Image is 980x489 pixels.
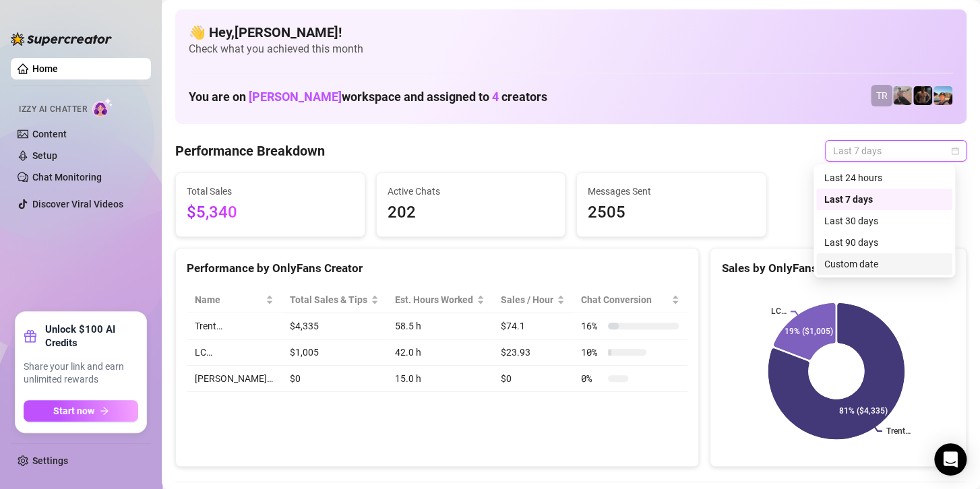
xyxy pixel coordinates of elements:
a: Content [32,129,67,139]
div: Est. Hours Worked [395,292,474,307]
span: Name [195,292,263,307]
td: $0 [282,366,387,392]
span: Last 7 days [833,141,958,161]
span: 202 [388,200,555,226]
text: LC… [771,307,787,317]
div: Sales by OnlyFans Creator [721,259,955,278]
td: $23.93 [493,339,573,366]
a: Settings [32,455,68,466]
span: arrow-right [100,406,109,416]
span: 16 % [581,319,603,333]
div: Open Intercom Messenger [934,443,967,476]
th: Sales / Hour [493,287,573,313]
td: $74.1 [493,313,573,339]
h1: You are on workspace and assigned to creators [189,90,547,104]
span: calendar [951,147,959,155]
span: Chat Conversion [581,292,669,307]
td: 15.0 h [387,366,493,392]
span: Active Chats [388,184,555,199]
span: TR [876,88,888,103]
span: [PERSON_NAME] [249,90,342,104]
div: Last 24 hours [824,170,944,185]
div: Last 90 days [816,232,952,253]
span: Sales / Hour [501,292,554,307]
img: AI Chatter [92,98,113,117]
a: Home [32,63,58,74]
text: Trent… [886,426,911,436]
img: Trent [913,86,932,105]
div: Last 7 days [824,192,944,207]
th: Total Sales & Tips [282,287,387,313]
span: Total Sales [187,184,354,199]
img: Zach [933,86,952,105]
span: Share your link and earn unlimited rewards [24,360,138,387]
th: Name [187,287,282,313]
span: gift [24,329,37,343]
td: $0 [493,366,573,392]
span: 2505 [588,200,755,226]
img: LC [893,86,912,105]
strong: Unlock $100 AI Credits [45,323,138,350]
span: 0 % [581,371,603,386]
img: logo-BBDzfeDw.svg [11,32,112,46]
a: Chat Monitoring [32,172,102,183]
button: Start nowarrow-right [24,400,138,422]
div: Custom date [824,257,944,271]
a: Setup [32,150,57,161]
span: Izzy AI Chatter [19,103,87,116]
td: $1,005 [282,339,387,366]
td: 58.5 h [387,313,493,339]
h4: 👋 Hey, [PERSON_NAME] ! [189,23,953,42]
span: 4 [492,90,499,104]
div: Last 90 days [824,235,944,250]
div: Last 7 days [816,189,952,210]
span: Total Sales & Tips [290,292,368,307]
td: [PERSON_NAME]… [187,366,282,392]
h4: Performance Breakdown [175,141,325,160]
div: Performance by OnlyFans Creator [187,259,687,278]
td: LC… [187,339,282,366]
span: Messages Sent [588,184,755,199]
span: Check what you achieved this month [189,42,953,57]
div: Custom date [816,253,952,275]
div: Last 24 hours [816,167,952,189]
td: $4,335 [282,313,387,339]
span: Start now [53,405,94,416]
div: Last 30 days [824,214,944,228]
th: Chat Conversion [573,287,687,313]
td: 42.0 h [387,339,493,366]
span: 10 % [581,345,603,360]
div: Last 30 days [816,210,952,232]
span: $5,340 [187,200,354,226]
a: Discover Viral Videos [32,199,123,209]
td: Trent… [187,313,282,339]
